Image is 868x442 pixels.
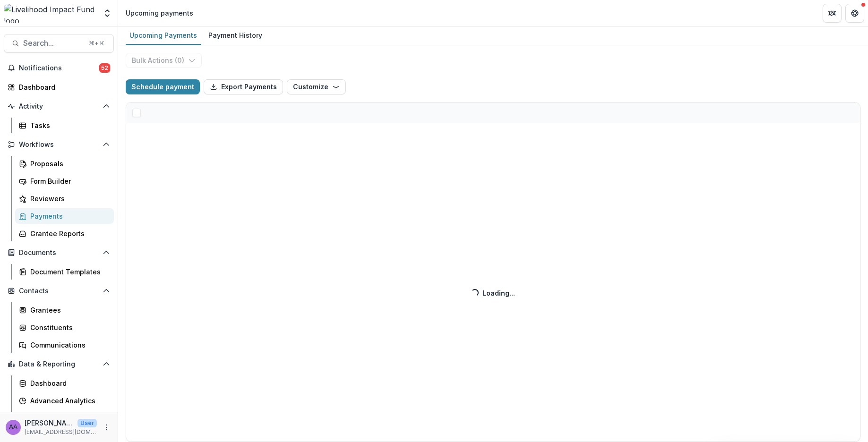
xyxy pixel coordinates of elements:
[101,4,114,23] button: Open entity switcher
[15,156,114,171] a: Proposals
[126,8,193,18] div: Upcoming payments
[126,53,202,68] button: Bulk Actions (0)
[19,102,99,110] span: Activity
[30,378,106,388] div: Dashboard
[126,26,201,45] a: Upcoming Payments
[15,208,114,224] a: Payments
[15,264,114,280] a: Document Templates
[4,357,114,372] button: Open Data & Reporting
[205,28,266,42] div: Payment History
[30,396,106,406] div: Advanced Analytics
[77,419,97,427] p: User
[19,82,106,92] div: Dashboard
[126,28,201,42] div: Upcoming Payments
[25,418,74,428] p: [PERSON_NAME]
[19,64,99,72] span: Notifications
[4,283,114,298] button: Open Contacts
[15,302,114,318] a: Grantees
[4,34,114,53] button: Search...
[19,141,99,149] span: Workflows
[19,287,99,295] span: Contacts
[4,4,97,23] img: Livelihood Impact Fund logo
[15,410,114,426] a: Data Report
[87,38,106,49] div: ⌘ + K
[4,99,114,114] button: Open Activity
[30,159,106,169] div: Proposals
[30,120,106,130] div: Tasks
[4,79,114,95] a: Dashboard
[9,424,17,430] div: Aude Anquetil
[15,375,114,391] a: Dashboard
[25,428,97,436] p: [EMAIL_ADDRESS][DOMAIN_NAME]
[15,118,114,133] a: Tasks
[4,245,114,260] button: Open Documents
[205,26,266,45] a: Payment History
[23,39,83,48] span: Search...
[4,60,114,76] button: Notifications52
[15,226,114,241] a: Grantee Reports
[823,4,842,23] button: Partners
[30,176,106,186] div: Form Builder
[15,393,114,408] a: Advanced Analytics
[122,6,197,20] nav: breadcrumb
[30,194,106,204] div: Reviewers
[15,337,114,353] a: Communications
[4,137,114,152] button: Open Workflows
[99,63,110,73] span: 52
[30,323,106,332] div: Constituents
[30,267,106,277] div: Document Templates
[15,173,114,189] a: Form Builder
[845,4,864,23] button: Get Help
[15,320,114,335] a: Constituents
[19,360,99,368] span: Data & Reporting
[101,422,112,433] button: More
[30,305,106,315] div: Grantees
[19,249,99,257] span: Documents
[30,229,106,238] div: Grantee Reports
[15,191,114,206] a: Reviewers
[30,340,106,350] div: Communications
[30,211,106,221] div: Payments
